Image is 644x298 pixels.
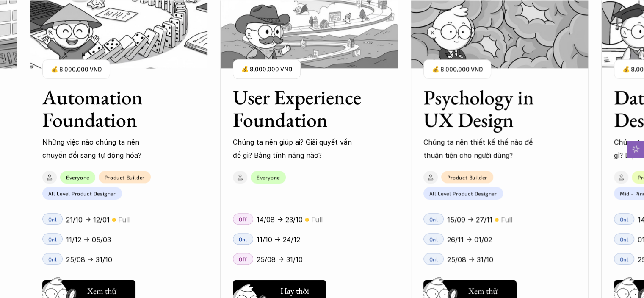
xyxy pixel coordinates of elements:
p: All Level Product Designer [48,190,116,196]
p: Onl [620,216,629,222]
p: 25/08 -> 31/10 [257,253,303,266]
p: 11/12 -> 05/03 [66,233,111,246]
p: 🟡 [495,217,499,223]
h5: Xem thử [87,285,119,297]
p: Chúng ta nên thiết kế thế nào để thuận tiện cho người dùng? [423,136,546,162]
p: 25/08 -> 31/10 [66,253,112,266]
p: Onl [239,236,248,242]
h5: Xem thử [468,285,500,297]
p: 21/10 -> 12/01 [66,213,110,226]
p: Onl [620,256,629,262]
p: Onl [429,216,438,222]
h3: User Experience Foundation [233,86,364,131]
p: 💰 8,000,000 VND [241,64,292,75]
p: Full [118,213,130,226]
p: Chúng ta nên giúp ai? Giải quyết vấn đề gì? Bằng tính năng nào? [233,136,356,162]
p: Onl [429,236,438,242]
p: Everyone [257,174,280,180]
p: Product Builder [105,174,145,180]
p: 11/10 -> 24/12 [257,233,300,246]
p: 14/08 -> 23/10 [257,213,303,226]
p: All Level Product Designer [429,190,497,196]
p: Full [501,213,512,226]
p: Off [239,216,247,222]
h3: Psychology in UX Design [423,86,555,131]
h5: Hay thôi [280,285,309,297]
p: 🟡 [305,217,309,223]
p: 15/09 -> 27/11 [447,213,492,226]
p: 💰 8,000,000 VND [432,64,483,75]
p: 25/08 -> 31/10 [447,253,493,266]
p: Product Builder [447,174,487,180]
p: Onl [620,236,629,242]
p: Off [239,256,247,262]
p: Onl [429,256,438,262]
p: Full [311,213,323,226]
h3: Automation Foundation [42,86,174,131]
p: 26/11 -> 01/02 [447,233,492,246]
p: Everyone [66,174,89,180]
p: Những việc nào chúng ta nên chuyển đổi sang tự động hóa? [42,136,165,162]
p: 🟡 [112,217,116,223]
